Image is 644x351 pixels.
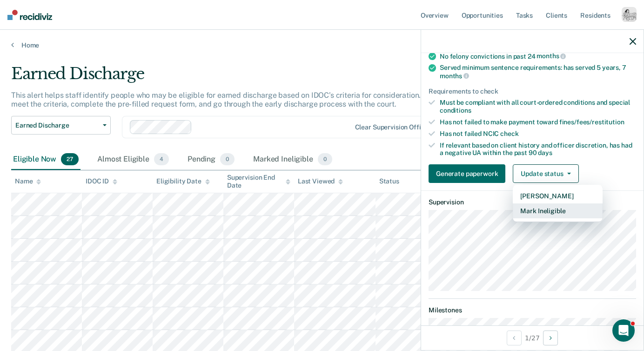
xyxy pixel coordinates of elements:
[440,142,636,157] div: If relevant based on client history and officer discretion, has had a negative UA within the past 90
[429,88,636,95] div: Requirements to check
[440,64,636,80] div: Served minimum sentence requirements: has served 5 years, 7
[543,331,558,345] button: Next Opportunity
[537,52,566,60] span: months
[15,177,41,185] div: Name
[513,189,603,203] button: [PERSON_NAME]
[440,130,636,138] div: Has not failed NCIC
[429,306,636,314] dt: Milestones
[11,91,487,108] p: This alert helps staff identify people who may be eligible for earned discharge based on IDOC’s c...
[513,164,578,183] button: Update status
[538,149,552,156] span: days
[500,130,518,137] span: check
[298,177,343,185] div: Last Viewed
[186,149,236,170] div: Pending
[440,72,469,80] span: months
[429,198,636,206] dt: Supervision
[220,153,235,165] span: 0
[95,149,171,170] div: Almost Eligible
[513,203,603,218] button: Mark Ineligible
[421,325,644,350] div: 1 / 27
[440,52,636,61] div: No felony convictions in past 24
[318,153,332,165] span: 0
[7,10,52,20] img: Recidiviz
[154,153,169,165] span: 4
[227,174,290,189] div: Supervision End Date
[355,123,434,131] div: Clear supervision officers
[15,121,99,129] span: Earned Discharge
[440,107,471,114] span: conditions
[86,177,117,185] div: IDOC ID
[612,319,635,342] iframe: Intercom live chat
[61,153,79,165] span: 27
[429,164,505,183] button: Generate paperwork
[11,41,633,49] a: Home
[507,331,522,345] button: Previous Opportunity
[251,149,334,170] div: Marked Ineligible
[440,99,636,115] div: Must be compliant with all court-ordered conditions and special
[156,177,210,185] div: Eligibility Date
[559,118,624,126] span: fines/fees/restitution
[429,164,509,183] a: Generate paperwork
[440,118,636,126] div: Has not failed to make payment toward
[11,64,494,91] div: Earned Discharge
[379,177,399,185] div: Status
[11,149,80,170] div: Eligible Now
